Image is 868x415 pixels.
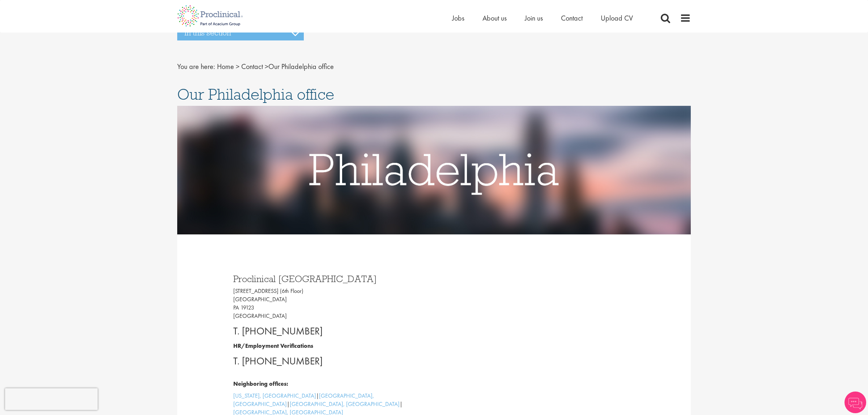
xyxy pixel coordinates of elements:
a: Jobs [452,13,464,23]
span: Our Philadelphia office [177,85,334,104]
img: Chatbot [844,392,866,413]
a: About us [482,13,507,23]
a: Join us [525,13,543,23]
h3: In this section [177,25,304,40]
p: T. [PHONE_NUMBER] [233,324,429,338]
p: T. [PHONE_NUMBER] [233,354,429,368]
b: Neighboring offices: [233,380,288,388]
a: breadcrumb link to Home [217,62,234,71]
iframe: reCAPTCHA [5,388,98,410]
p: [STREET_ADDRESS] (6th Floor) [GEOGRAPHIC_DATA] PA 19123 [GEOGRAPHIC_DATA] [233,287,429,320]
span: > [236,62,239,71]
span: Our Philadelphia office [217,62,334,71]
a: Contact [561,13,583,23]
a: [US_STATE], [GEOGRAPHIC_DATA] [233,392,316,399]
span: You are here: [177,62,215,71]
span: > [265,62,268,71]
a: [GEOGRAPHIC_DATA], [GEOGRAPHIC_DATA] [290,400,400,408]
a: [GEOGRAPHIC_DATA], [GEOGRAPHIC_DATA] [233,392,374,408]
h3: Proclinical [GEOGRAPHIC_DATA] [233,274,429,284]
b: HR/Employment Verifications [233,342,313,350]
a: breadcrumb link to Contact [241,62,263,71]
a: Upload CV [601,13,633,23]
